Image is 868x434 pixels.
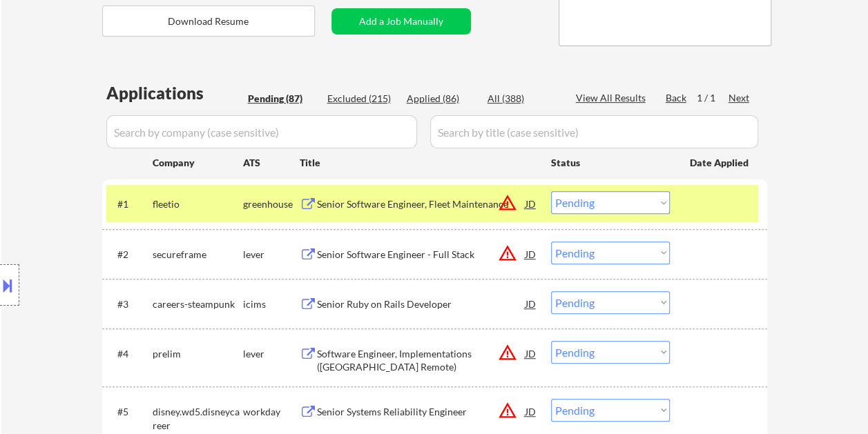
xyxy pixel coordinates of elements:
div: JD [524,291,538,316]
div: Senior Software Engineer, Fleet Maintenance [317,197,525,211]
div: Back [666,91,688,105]
button: warning_amber [498,401,517,420]
button: Add a Job Manually [331,8,471,34]
div: Applied (86) [407,92,476,106]
input: Search by title (case sensitive) [430,115,758,148]
div: Senior Systems Reliability Engineer [317,405,525,419]
div: Next [729,91,751,105]
div: View All Results [576,91,650,105]
div: JD [524,191,538,216]
div: JD [524,399,538,424]
div: Senior Software Engineer - Full Stack [317,248,525,262]
div: Senior Ruby on Rails Developer [317,297,525,311]
button: warning_amber [498,244,517,263]
div: workday [243,405,300,419]
div: All (388) [488,92,557,106]
div: Software Engineer, Implementations ([GEOGRAPHIC_DATA] Remote) [317,347,525,374]
div: lever [243,347,300,361]
input: Search by company (case sensitive) [106,115,417,148]
div: JD [524,241,538,266]
div: lever [243,248,300,262]
button: warning_amber [498,193,517,213]
button: warning_amber [498,343,517,362]
div: icims [243,297,300,311]
div: ATS [243,156,300,170]
div: greenhouse [243,197,300,211]
button: Download Resume [102,6,315,37]
div: Excluded (215) [327,92,396,106]
div: Status [551,150,670,175]
div: Pending (87) [248,92,317,106]
div: JD [524,341,538,366]
div: 1 / 1 [697,91,729,105]
div: Title [300,156,538,170]
div: Date Applied [690,156,751,170]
